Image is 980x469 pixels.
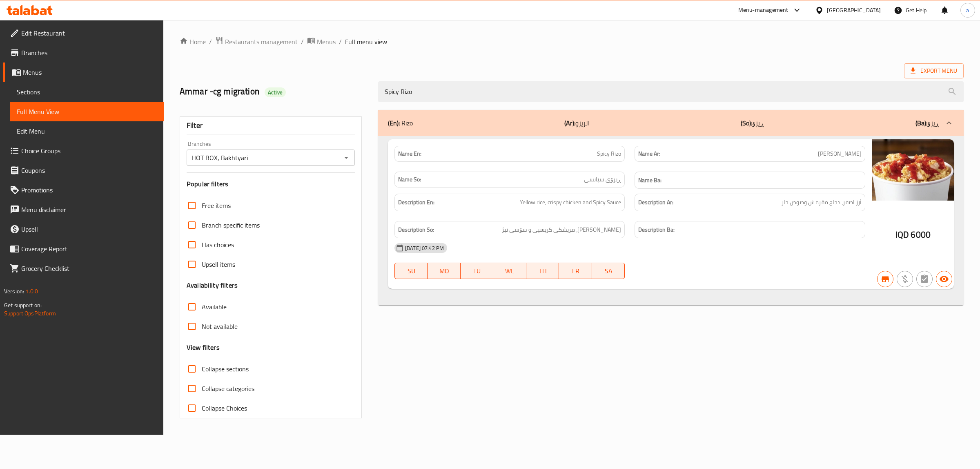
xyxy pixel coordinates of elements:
button: SA [592,263,625,279]
span: MO [431,265,457,277]
button: MO [428,263,461,279]
span: Choice Groups [21,146,157,156]
button: SU [394,263,428,279]
div: [GEOGRAPHIC_DATA] [827,6,881,15]
a: Grocery Checklist [3,259,164,278]
span: Sections [17,87,157,97]
li: / [209,37,212,47]
li: / [301,37,304,47]
button: Open [341,152,352,163]
h3: Popular filters [187,179,355,189]
div: (En): Rizo(Ar):الريزو(So):ڕیزۆ(Ba):ڕیزۆ [378,110,964,136]
h2: Ammar -cg migration [180,85,368,98]
strong: Name Ar: [638,150,660,158]
strong: Name En: [398,150,421,158]
b: (Ba): [915,117,927,129]
b: (En): [388,117,400,129]
a: Branches [3,43,164,63]
button: Available [936,271,952,287]
strong: Description Ar: [638,197,673,208]
div: Filter [187,117,355,134]
button: TU [461,263,494,279]
span: 1.0.0 [25,286,38,297]
span: a [966,6,969,15]
span: Branch specific items [202,220,260,230]
span: Export Menu [904,63,964,78]
span: Version: [4,286,24,297]
strong: Name Ba: [638,175,661,185]
span: Get support on: [4,300,42,310]
button: TH [526,263,559,279]
span: IQD [895,227,909,243]
span: Coupons [21,165,157,175]
a: Full Menu View [10,102,164,121]
span: Collapse Choices [202,403,247,413]
a: Choice Groups [3,141,164,161]
span: [PERSON_NAME] [818,150,862,158]
a: Edit Restaurant [3,23,164,43]
button: FR [559,263,592,279]
strong: Name So: [398,175,421,184]
strong: Description So: [398,225,434,235]
strong: Description En: [398,197,434,208]
a: Home [180,37,206,47]
span: FR [562,265,589,277]
a: Coupons [3,161,164,180]
span: TH [530,265,556,277]
span: Grocery Checklist [21,264,157,273]
h3: View filters [187,343,220,352]
b: (Ar): [564,117,575,129]
strong: Description Ba: [638,225,675,235]
span: Collapse sections [202,364,249,374]
span: Collapse categories [202,384,254,393]
span: Restaurants management [225,37,298,47]
span: Menu disclaimer [21,205,157,214]
h3: Availability filters [187,281,238,290]
p: Rizo [388,118,413,128]
a: Sections [10,82,164,102]
p: ڕیزۆ [915,118,939,128]
a: Upsell [3,219,164,239]
a: Coverage Report [3,239,164,259]
div: (En): Rizo(Ar):الريزو(So):ڕیزۆ(Ba):ڕیزۆ [378,136,964,306]
div: Menu-management [738,5,788,15]
span: SU [398,265,424,277]
a: Restaurants management [215,36,298,47]
span: WE [497,265,523,277]
img: mmw_638794789292218478 [872,139,954,201]
a: Menus [3,63,164,82]
span: Upsell items [202,259,235,269]
span: Has choices [202,240,234,250]
p: الريزو [564,118,590,128]
span: 6000 [911,227,931,243]
div: Active [265,87,286,97]
span: Full menu view [345,37,387,47]
span: Active [265,89,286,96]
input: search [378,81,964,102]
a: Promotions [3,180,164,200]
span: Menus [23,67,157,77]
b: (So): [741,117,752,129]
li: / [339,37,342,47]
span: Not available [202,322,238,331]
span: Promotions [21,185,157,195]
nav: breadcrumb [180,36,964,47]
button: WE [493,263,526,279]
button: Branch specific item [877,271,893,287]
span: SA [595,265,622,277]
span: Spicy Rizo [597,150,621,158]
span: Coverage Report [21,244,157,254]
span: [DATE] 07:42 PM [402,244,447,252]
button: Not has choices [916,271,933,287]
span: Branches [21,48,157,58]
span: Yellow rice, crispy chicken and Spicy Sauce [520,197,621,208]
a: Menu disclaimer [3,200,164,219]
a: Menus [307,36,336,47]
span: Free items [202,201,231,210]
span: Export Menu [911,66,957,76]
span: ڕیزۆی سپایسی [584,175,621,184]
p: ڕیزۆ [741,118,764,128]
button: Purchased item [897,271,913,287]
span: أرز اصفر، دجاج مقرمش وصوص حار [782,197,862,208]
a: Edit Menu [10,121,164,141]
